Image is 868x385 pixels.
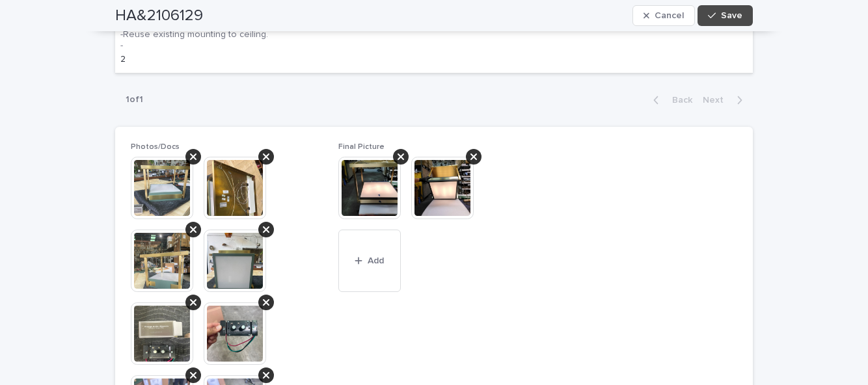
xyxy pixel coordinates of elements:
button: Cancel [632,5,695,26]
button: Back [643,94,698,106]
h2: HA&2106129 [115,7,203,25]
button: Next [698,94,753,106]
span: Final Picture [338,143,385,151]
span: Save [721,11,742,20]
span: Cancel [655,11,684,20]
button: Save [698,5,753,26]
span: Add [368,256,384,265]
span: Back [664,96,692,105]
p: 2 [120,54,126,65]
button: Add [338,230,401,292]
span: Photos/Docs [131,143,180,151]
span: Next [703,96,731,105]
p: 1 of 1 [115,84,154,116]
